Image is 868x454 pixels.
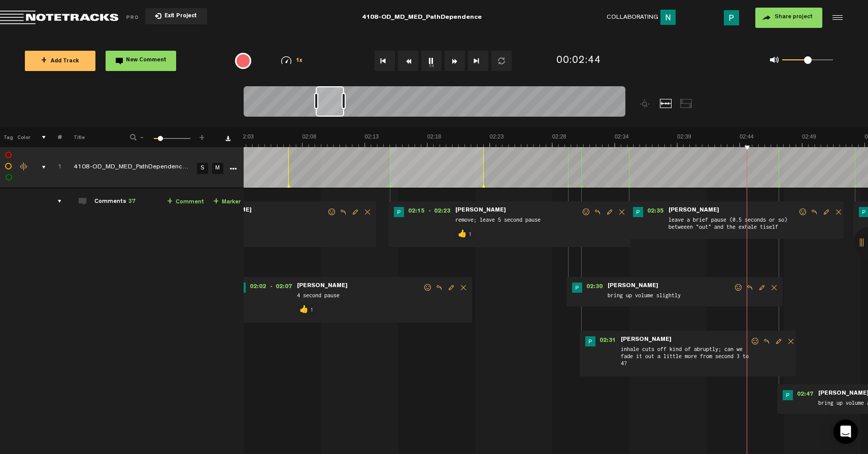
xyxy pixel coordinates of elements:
p: 👍 [298,304,309,316]
td: Change the color of the waveform [15,147,30,188]
div: 00:02:44 [556,54,601,68]
img: ACg8ocK2_7AM7z2z6jSroFv8AAIBqvSsYiLxF7dFzk16-E4UVv09gA=s96-c [394,207,404,217]
span: Delete comment [832,208,845,216]
span: inhale cuts off kind of abruptly; can we fade it out a little more from second 3 to 4? [620,344,750,372]
span: - 02:07 [270,283,296,293]
span: 02:31 [595,336,620,346]
span: + [167,198,173,206]
p: 1 [309,304,315,316]
span: 02:47 [793,390,817,400]
span: [PERSON_NAME] [454,207,507,214]
div: Change the color of the waveform [17,162,32,171]
span: [PERSON_NAME] [607,283,659,290]
th: Title [62,127,116,147]
span: - 02:23 [428,207,454,217]
img: speedometer.svg [281,56,291,64]
div: 1x [266,56,318,65]
span: 3 second pause [200,215,327,226]
div: Click to change the order number [48,163,63,172]
span: Edit comment [820,208,832,216]
span: + [213,198,219,206]
span: Reply to comment [808,208,820,216]
span: 02:35 [643,207,667,217]
img: ACg8ocK2_7AM7z2z6jSroFv8AAIBqvSsYiLxF7dFzk16-E4UVv09gA=s96-c [572,283,582,293]
img: ACg8ocLu3IjZ0q4g3Sv-67rBggf13R-7caSq40_txJsJBEcwv2RmFg=s96-c [660,10,676,25]
span: [PERSON_NAME] [296,283,349,290]
span: Reply to comment [744,284,756,291]
button: Go to end [468,51,488,71]
span: + [198,133,206,139]
span: remove; leave 5 second pause [454,215,581,226]
div: Click to edit the title [74,163,206,173]
a: More [228,163,238,172]
span: Reply to comment [337,208,349,216]
td: Click to edit the title 4108-OD_MD_MED_PathDependence Mix v1 [62,147,194,188]
button: Rewind [398,51,418,71]
span: Exit Project [161,14,197,19]
th: Color [15,127,30,147]
td: comments, stamps & drawings [30,147,46,188]
span: New Comment [126,58,166,63]
span: Edit comment [773,338,785,345]
a: M [212,163,223,174]
span: Edit comment [756,284,768,291]
span: Delete comment [616,208,628,216]
span: Add Track [41,59,79,64]
img: ACg8ocK2_7AM7z2z6jSroFv8AAIBqvSsYiLxF7dFzk16-E4UVv09gA=s96-c [724,10,739,25]
button: Go to beginning [375,51,395,71]
img: ACg8ocK2_7AM7z2z6jSroFv8AAIBqvSsYiLxF7dFzk16-E4UVv09gA=s96-c [633,207,643,217]
span: Reply to comment [760,338,773,345]
button: Fast Forward [445,51,465,71]
div: Comments [94,198,136,206]
td: Click to change the order number 1 [46,147,62,188]
span: leave a brief pause (0.5 seconds or so) betweeen "out" and the exhale tiself [667,215,798,234]
button: Share project [755,8,822,28]
p: 1 [467,228,473,240]
span: 37 [128,199,136,205]
img: ACg8ocK2_7AM7z2z6jSroFv8AAIBqvSsYiLxF7dFzk16-E4UVv09gA=s96-c [783,390,793,400]
div: {{ tooltip_message }} [235,53,251,69]
span: Delete comment [768,284,780,291]
div: comments [48,196,63,206]
span: bring up volume slightly [607,291,733,302]
img: ACg8ocK2_7AM7z2z6jSroFv8AAIBqvSsYiLxF7dFzk16-E4UVv09gA=s96-c [585,336,595,346]
span: 1x [296,58,303,64]
span: [PERSON_NAME] [620,336,673,343]
span: [PERSON_NAME] [667,207,720,214]
span: Reply to comment [591,208,604,216]
span: 02:02 [246,283,270,293]
button: New Comment [106,51,176,71]
span: Edit comment [445,284,457,291]
a: Marker [213,196,241,208]
span: Delete comment [457,284,470,291]
button: Exit Project [145,8,207,24]
span: 02:15 [404,207,428,217]
span: Reply to comment [433,284,445,291]
div: Collaborating [607,10,680,25]
a: Comment [167,196,204,208]
span: Share project [775,14,813,20]
a: S [197,163,208,174]
button: 1x [421,51,442,71]
button: Loop [491,51,512,71]
span: 4 second pause [296,291,423,302]
span: Edit comment [604,208,616,216]
button: +Add Track [25,51,95,71]
span: Delete comment [361,208,374,216]
div: comments, stamps & drawings [32,162,48,172]
span: - [138,133,146,139]
a: Download comments [225,136,230,141]
span: Edit comment [349,208,361,216]
th: # [46,127,62,147]
p: 👍 [457,228,467,240]
div: Open Intercom Messenger [833,420,858,444]
span: 02:30 [582,283,607,293]
span: Delete comment [785,338,797,345]
span: + [41,57,47,65]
